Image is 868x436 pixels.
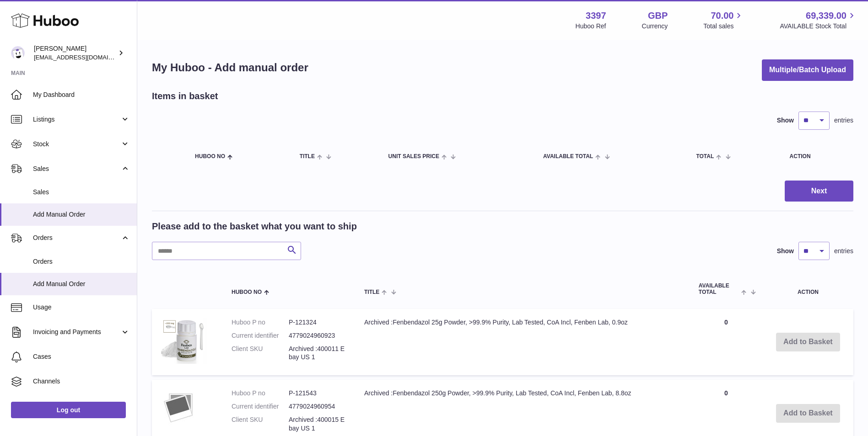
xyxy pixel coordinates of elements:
[762,59,853,81] button: Multiple/Batch Upload
[232,331,289,340] dt: Current identifier
[232,345,289,362] dt: Client SKU
[33,140,120,149] span: Stock
[33,303,130,312] span: Usage
[33,280,130,288] span: Add Manual Order
[11,46,25,60] img: sales@canchema.com
[34,53,135,61] span: [EMAIL_ADDRESS][DOMAIN_NAME]
[195,154,225,160] span: Huboo no
[33,210,130,219] span: Add Manual Order
[33,90,130,99] span: My Dashboard
[763,274,853,304] th: Action
[33,115,120,124] span: Listings
[690,309,763,376] td: 0
[34,44,116,62] div: [PERSON_NAME]
[161,389,198,425] img: Archived :Fenbendazol 250g Powder, >99.9% Purity, Lab Tested, CoA Incl, Fenben Lab, 8.8oz
[777,116,794,125] label: Show
[289,331,346,340] dd: 4779024960923
[696,154,714,160] span: Total
[289,415,346,433] dd: Archived :400015 Ebay US 1
[33,234,120,242] span: Orders
[33,328,120,336] span: Invoicing and Payments
[785,181,853,202] button: Next
[289,389,346,398] dd: P-121543
[289,402,346,411] dd: 4779024960954
[232,389,289,398] dt: Huboo P no
[834,116,853,125] span: entries
[232,415,289,433] dt: Client SKU
[576,22,606,31] div: Huboo Ref
[790,154,844,160] div: Action
[586,10,606,22] strong: 3397
[232,402,289,411] dt: Current identifier
[33,165,120,173] span: Sales
[777,247,794,255] label: Show
[232,318,289,327] dt: Huboo P no
[699,283,739,295] span: AVAILABLE Total
[703,10,744,31] a: 70.00 Total sales
[33,377,130,386] span: Channels
[364,289,379,295] span: Title
[388,154,439,160] span: Unit Sales Price
[543,154,593,160] span: AVAILABLE Total
[355,309,690,376] td: Archived :Fenbendazol 25g Powder, >99.9% Purity, Lab Tested, CoA Incl, Fenben Lab, 0.9oz
[642,22,668,31] div: Currency
[648,10,668,22] strong: GBP
[289,318,346,327] dd: P-121324
[232,289,262,295] span: Huboo no
[780,10,857,31] a: 69,339.00 AVAILABLE Stock Total
[703,22,744,31] span: Total sales
[33,352,130,361] span: Cases
[834,247,853,255] span: entries
[11,402,126,418] a: Log out
[806,10,846,22] span: 69,339.00
[711,10,733,22] span: 70.00
[289,345,346,362] dd: Archived :400011 Ebay US 1
[152,90,218,102] h2: Items in basket
[780,22,857,31] span: AVAILABLE Stock Total
[152,60,308,75] h1: My Huboo - Add manual order
[33,188,130,197] span: Sales
[152,220,357,233] h2: Please add to the basket what you want to ship
[300,154,315,160] span: Title
[161,318,207,364] img: Archived :Fenbendazol 25g Powder, >99.9% Purity, Lab Tested, CoA Incl, Fenben Lab, 0.9oz
[33,257,130,266] span: Orders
